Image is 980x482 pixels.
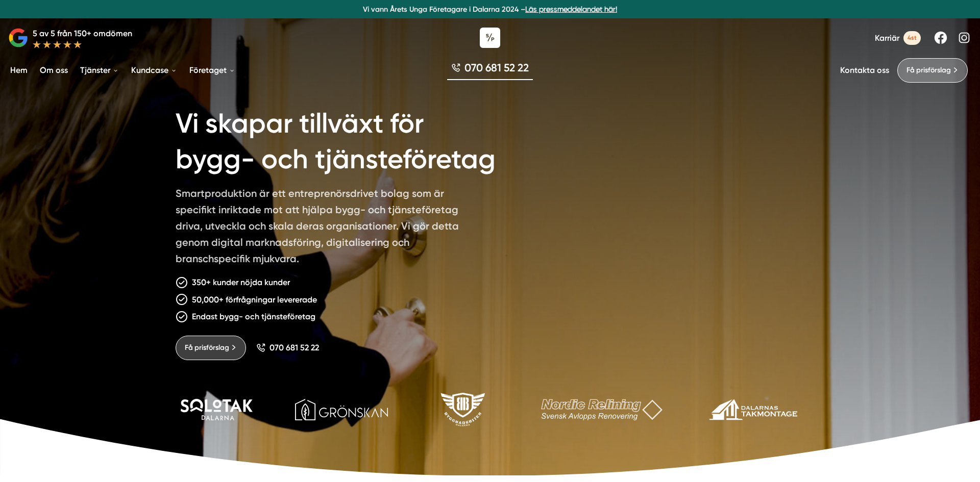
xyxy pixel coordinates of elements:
a: Kundcase [129,57,179,83]
p: Endast bygg- och tjänsteföretag [192,310,315,323]
a: Hem [8,57,30,83]
p: 50,000+ förfrågningar levererade [192,293,317,306]
p: Vi vann Årets Unga Företagare i Dalarna 2024 – [4,4,976,14]
p: 5 av 5 från 150+ omdömen [33,27,132,40]
span: 070 681 52 22 [269,343,319,352]
h1: Vi skapar tillväxt för bygg- och tjänsteföretag [176,94,532,185]
a: Få prisförslag [897,58,968,83]
span: 070 681 52 22 [464,60,529,75]
a: Kontakta oss [840,65,889,75]
a: Om oss [38,57,70,83]
a: Företaget [187,57,237,83]
span: Karriär [875,33,899,43]
a: Karriär 4st [875,31,921,45]
a: 070 681 52 22 [447,60,533,80]
a: Få prisförslag [176,336,246,360]
span: 4st [903,31,921,45]
a: Läs pressmeddelandet här! [525,5,617,13]
p: Smartproduktion är ett entreprenörsdrivet bolag som är specifikt inriktade mot att hjälpa bygg- o... [176,185,470,271]
p: 350+ kunder nöjda kunder [192,276,290,289]
span: Få prisförslag [906,65,951,76]
span: Få prisförslag [185,342,229,353]
a: Tjänster [78,57,121,83]
a: 070 681 52 22 [256,343,319,352]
